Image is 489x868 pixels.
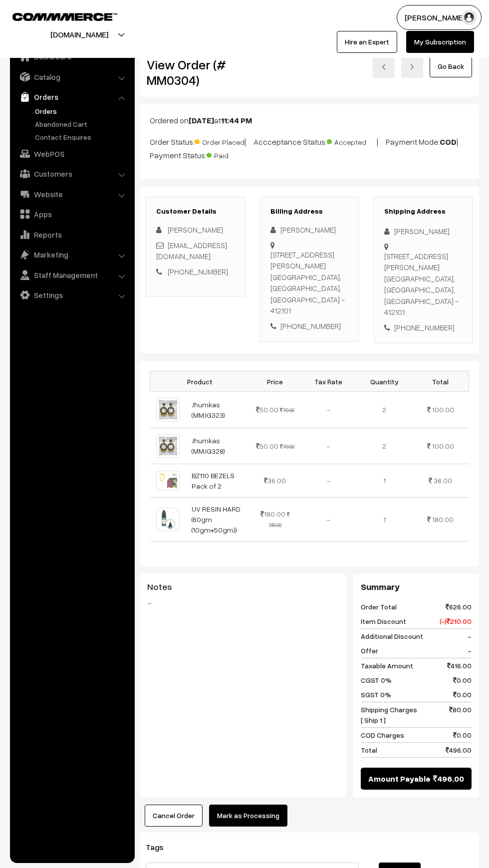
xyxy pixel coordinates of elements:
span: Shipping Charges [ Ship 1 ] [361,704,417,725]
span: CGST 0% [361,675,392,685]
span: 100.00 [432,442,454,450]
div: [PERSON_NAME] [384,226,463,237]
th: Price [250,371,300,392]
span: 180.00 [260,510,285,518]
strike: 70.00 [280,407,294,413]
img: WhatsApp Image 2025-08-05 at 4.21.28 PM.jpeg [156,398,180,421]
button: Mark as Processing [209,805,287,827]
button: [PERSON_NAME]… [397,5,482,30]
span: [PERSON_NAME] [168,225,223,234]
span: 496.00 [433,773,464,785]
b: 11:44 PM [221,115,252,125]
span: Total [361,745,377,755]
span: 1 [383,515,386,524]
td: - [300,428,356,464]
span: 626.00 [446,601,472,612]
span: 0.00 [453,675,472,685]
blockquote: - [147,597,338,609]
img: 1708760595964-446607142.png [156,471,180,490]
span: 36.00 [434,476,452,485]
div: [STREET_ADDRESS][PERSON_NAME] [GEOGRAPHIC_DATA], [GEOGRAPHIC_DATA], [GEOGRAPHIC_DATA] - 412101 [270,249,349,316]
a: Go Back [430,55,472,77]
span: Order Total [361,601,397,612]
h3: Billing Address [270,207,349,216]
th: Product [150,371,250,392]
a: [EMAIL_ADDRESS][DOMAIN_NAME] [156,241,227,261]
span: 0.00 [453,730,472,740]
span: Tags [146,842,176,852]
img: user [462,10,477,25]
span: Paid [207,148,256,161]
a: Orders [32,106,131,116]
img: WhatsApp Image 2025-08-05 at 4.21.28 PM.jpeg [156,434,180,458]
a: Website [12,185,131,203]
a: Staff Management [12,266,131,284]
span: SGST 0% [361,689,391,700]
span: Offer [361,645,378,656]
a: Apps [12,205,131,223]
span: 1 [383,476,386,485]
a: Contact Enquires [32,132,131,142]
td: - [300,392,356,428]
a: Jhumkas (MMJG323) [192,400,225,419]
span: Taxable Amount [361,660,413,671]
img: COMMMERCE [12,13,117,20]
span: 80.00 [449,704,472,725]
a: Jhumkas (MMJG328) [192,436,225,455]
span: - [468,631,472,641]
a: Orders [12,88,131,106]
div: [PHONE_NUMBER] [384,322,463,333]
th: Tax Rate [300,371,356,392]
a: [PHONE_NUMBER] [168,267,228,276]
th: Quantity [356,371,412,392]
button: [DOMAIN_NAME] [15,22,143,47]
span: 180.00 [432,515,454,524]
span: 2 [382,442,386,450]
b: [DATE] [189,115,214,125]
span: COD Charges [361,730,404,740]
span: 36.00 [264,476,286,485]
span: 50.00 [256,442,278,450]
a: Customers [12,165,131,183]
a: Reports [12,226,131,244]
h3: Shipping Address [384,207,463,216]
span: Amount Payable [368,773,431,785]
img: right-arrow.png [409,64,415,70]
span: 50.00 [256,405,278,414]
strike: 70.00 [280,443,294,450]
a: BZ110 BEZELS Pack of 2 [192,471,235,490]
th: Total [412,371,469,392]
button: Cancel Order [145,805,203,827]
a: Marketing [12,246,131,264]
span: 100.00 [432,405,454,414]
a: Catalog [12,68,131,86]
span: Accepted [327,134,377,147]
a: My Subscription [406,31,474,53]
a: Hire an Expert [337,31,397,53]
h3: Summary [361,581,472,592]
h3: Customer Details [156,207,235,216]
td: - [300,497,356,541]
a: Settings [12,286,131,304]
div: [STREET_ADDRESS][PERSON_NAME] [GEOGRAPHIC_DATA], [GEOGRAPHIC_DATA], [GEOGRAPHIC_DATA] - 412101 [384,251,463,318]
p: Order Status: | Accceptance Status: | Payment Mode: | Payment Status: [150,134,469,161]
span: 496.00 [446,745,472,755]
a: Abandoned Cart [32,119,131,129]
span: 0.00 [453,689,472,700]
div: [PHONE_NUMBER] [270,320,349,332]
span: 2 [382,405,386,414]
span: Item Discount [361,616,406,626]
div: [PERSON_NAME] [270,224,349,236]
img: left-arrow.png [381,64,387,70]
h2: View Order (# MM0304) [147,57,245,88]
img: 1700848460881-29192235.png [156,508,180,531]
p: Ordered on at [150,114,469,126]
span: (-) 210.00 [440,616,472,626]
a: COMMMERCE [12,10,100,22]
span: Order Placed [195,134,244,147]
a: WebPOS [12,145,131,163]
a: UV RESIN HARD (60gm (10gm+50gm)) [192,505,241,534]
span: - [468,645,472,656]
span: 416.00 [447,660,472,671]
td: - [300,464,356,497]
